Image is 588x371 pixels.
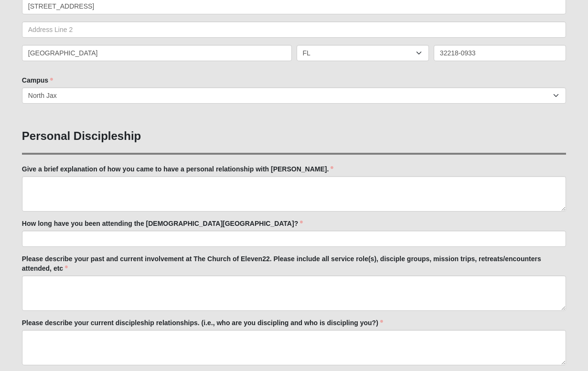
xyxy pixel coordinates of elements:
[22,219,303,228] label: How long have you been attending the [DEMOGRAPHIC_DATA][GEOGRAPHIC_DATA]?
[22,45,292,61] input: City
[22,318,383,328] label: Please describe your current discipleship relationships. (i.e., who are you discipling and who is...
[22,21,566,38] input: Address Line 2
[22,129,566,143] h3: Personal Discipleship
[22,164,334,174] label: Give a brief explanation of how you came to have a personal relationship with [PERSON_NAME].
[22,75,53,85] label: Campus
[22,254,566,273] label: Please describe your past and current involvement at The Church of Eleven22. Please include all s...
[434,45,566,61] input: Zip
